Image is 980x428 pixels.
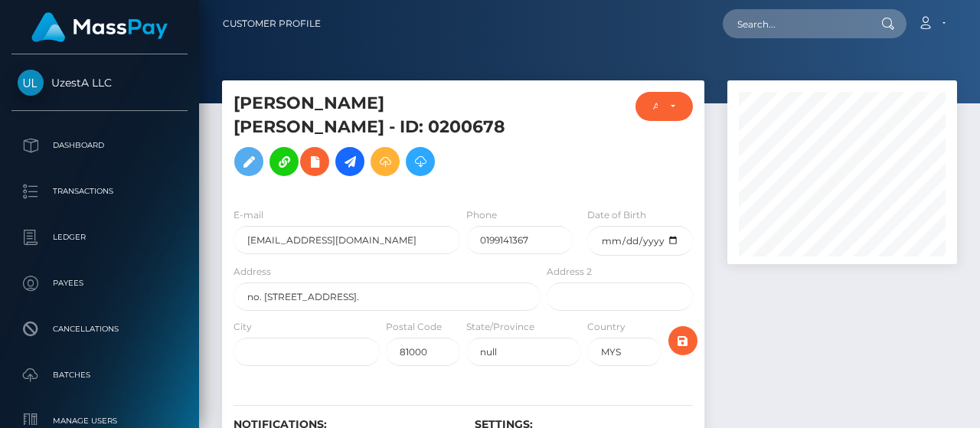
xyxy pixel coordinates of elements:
span: UzestA LLC [11,76,188,90]
h5: [PERSON_NAME] [PERSON_NAME] - ID: 0200678 [234,92,532,184]
label: City [234,320,252,334]
p: Cancellations [18,318,181,341]
label: E-mail [234,208,263,222]
p: Ledger [18,226,181,249]
button: ACTIVE [635,92,693,121]
a: Cancellations [11,310,188,348]
img: MassPay Logo [31,12,168,42]
img: UzestA LLC [18,70,44,96]
label: Country [587,320,626,334]
a: Initiate Payout [335,147,364,176]
label: Postal Code [386,320,442,334]
input: Search... [723,9,867,38]
label: Phone [466,208,497,222]
label: Address [234,265,271,279]
a: Ledger [11,218,188,256]
a: Payees [11,264,188,302]
p: Payees [18,272,181,295]
a: Transactions [11,172,188,211]
p: Transactions [18,180,181,203]
p: Dashboard [18,134,181,157]
label: State/Province [466,320,534,334]
a: Batches [11,356,188,394]
a: Customer Profile [223,8,321,40]
label: Address 2 [547,265,592,279]
div: ACTIVE [653,100,658,113]
a: Dashboard [11,126,188,165]
p: Batches [18,364,181,387]
label: Date of Birth [587,208,646,222]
